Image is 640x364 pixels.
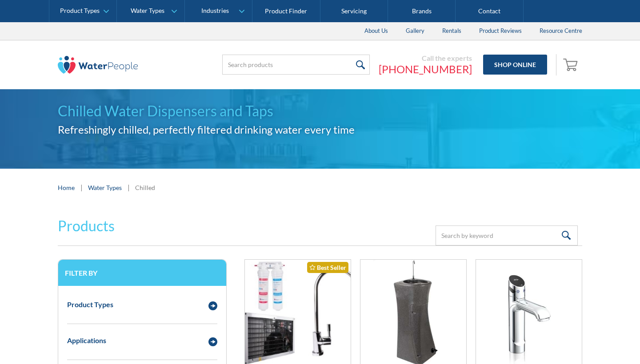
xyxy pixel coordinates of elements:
a: About Us [356,22,397,40]
div: Call the experts [379,54,472,63]
div: Product Types [67,299,113,310]
a: Home [58,183,75,192]
input: Search products [222,55,370,75]
img: shopping cart [563,57,580,71]
h2: Products [58,215,115,237]
a: Open cart containing items [561,54,582,75]
h1: Chilled Water Dispensers and Taps [58,100,582,122]
h2: Refreshingly chilled, perfectly filtered drinking water every time [58,122,582,138]
div: Applications [67,335,106,346]
div: Product Types [60,7,100,15]
a: Water Types [88,183,122,192]
a: Gallery [397,22,433,40]
a: Rentals [433,22,470,40]
div: Chilled [135,183,155,192]
a: Shop Online [483,55,547,75]
div: Water Types [131,7,164,15]
div: | [79,182,84,193]
div: | [126,182,131,193]
a: [PHONE_NUMBER] [379,63,472,76]
input: Search by keyword [436,226,578,245]
div: Industries [201,7,229,15]
img: The Water People [58,56,138,74]
h3: Filter by [65,269,220,277]
a: Product Reviews [470,22,531,40]
div: Best Seller [307,262,348,273]
a: Resource Centre [531,22,591,40]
